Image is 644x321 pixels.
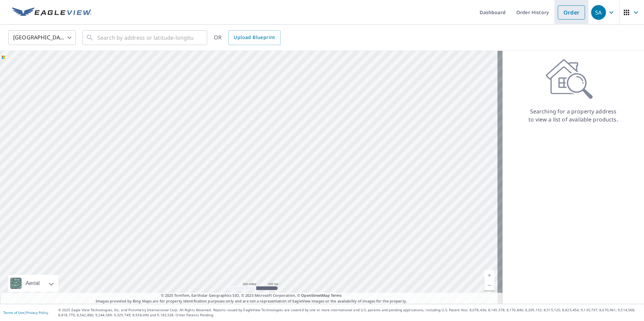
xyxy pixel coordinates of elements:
[24,275,42,292] div: Aerial
[591,5,606,20] div: SA
[3,311,48,315] p: |
[12,7,92,17] img: EV Logo
[3,310,24,315] a: Terms of Use
[528,107,618,123] p: Searching for a property address to view a list of available products.
[97,28,193,47] input: Search by address or latitude-longitude
[234,33,275,42] span: Upload Blueprint
[161,293,342,298] span: © 2025 TomTom, Earthstar Geographics SIO, © 2025 Microsoft Corporation, ©
[214,30,281,45] div: OR
[8,275,58,292] div: Aerial
[228,30,280,45] a: Upload Blueprint
[484,270,494,280] a: Current Level 5, Zoom In
[26,310,48,315] a: Privacy Policy
[301,293,329,298] a: OpenStreetMap
[331,293,342,298] a: Terms
[558,5,585,20] a: Order
[8,28,76,47] div: [GEOGRAPHIC_DATA]
[484,280,494,290] a: Current Level 5, Zoom Out
[58,308,641,318] p: © 2025 Eagle View Technologies, Inc. and Pictometry International Corp. All Rights Reserved. Repo...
